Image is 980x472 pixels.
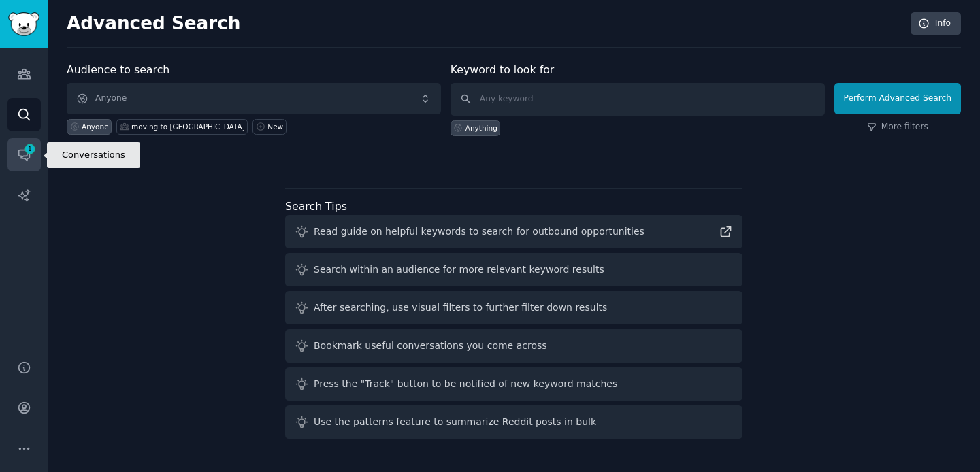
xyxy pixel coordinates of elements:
[267,122,283,131] div: New
[24,144,36,154] span: 1
[911,12,961,35] a: Info
[8,12,39,36] img: GummySearch logo
[7,138,41,171] a: 1
[867,121,928,133] a: More filters
[82,122,109,131] div: Anyone
[285,200,347,213] label: Search Tips
[314,339,547,353] div: Bookmark useful conversations you come across
[314,377,617,391] div: Press the "Track" button to be notified of new keyword matches
[465,123,497,133] div: Anything
[314,415,596,429] div: Use the patterns feature to summarize Reddit posts in bulk
[314,263,604,277] div: Search within an audience for more relevant keyword results
[314,301,607,315] div: After searching, use visual filters to further filter down results
[451,63,555,76] label: Keyword to look for
[314,224,644,239] div: Read guide on helpful keywords to search for outbound opportunities
[252,119,286,135] a: New
[451,83,825,116] input: Any keyword
[131,122,245,131] div: moving to [GEOGRAPHIC_DATA]
[834,83,961,114] button: Perform Advanced Search
[67,83,441,114] button: Anyone
[67,63,169,76] label: Audience to search
[67,13,903,35] h2: Advanced Search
